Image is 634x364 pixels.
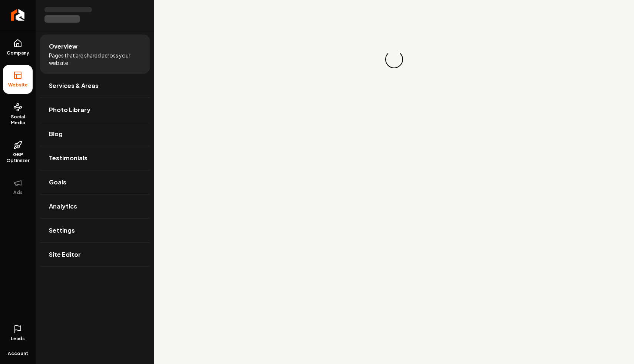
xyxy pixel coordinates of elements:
a: Site Editor [40,243,150,266]
span: GBP Optimizer [3,152,33,164]
span: Analytics [49,202,77,211]
button: Ads [3,173,33,201]
span: Pages that are shared across your website. [49,52,141,66]
a: Goals [40,170,150,194]
a: Leads [3,319,33,348]
span: Site Editor [49,250,81,259]
span: Overview [49,42,77,51]
a: Social Media [3,97,33,132]
span: Social Media [3,114,33,126]
span: Leads [11,336,25,342]
span: Settings [49,226,75,235]
a: Blog [40,122,150,146]
span: Account [8,351,28,357]
span: Blog [49,129,63,138]
a: Services & Areas [40,74,150,98]
a: Settings [40,219,150,242]
a: Company [3,33,33,62]
a: Testimonials [40,146,150,170]
a: Analytics [40,194,150,218]
span: Ads [10,190,26,196]
a: Photo Library [40,98,150,122]
span: Company [4,50,32,56]
img: Rebolt Logo [11,9,25,21]
a: GBP Optimizer [3,135,33,170]
div: Loading [384,50,404,69]
span: Website [5,82,31,88]
span: Services & Areas [49,81,99,90]
span: Testimonials [49,154,87,163]
span: Photo Library [49,105,90,114]
span: Goals [49,178,66,187]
